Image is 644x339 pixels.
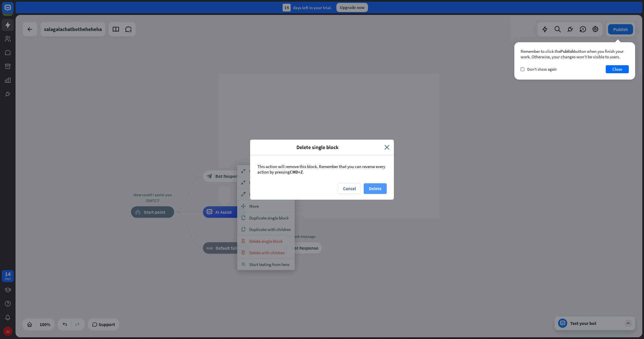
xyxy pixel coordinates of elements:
[560,49,574,54] span: Publish
[384,144,390,151] i: close
[254,144,380,151] span: Delete single block
[521,49,629,59] div: Remember to click the button when you finish your work. Otherwise, your changes won’t be visible ...
[606,65,629,73] button: Close
[290,169,303,175] span: CMD+Z
[338,183,361,194] button: Cancel
[250,155,394,183] div: This action will remove this block. Remember that you can reverse every action by pressing .
[364,183,387,194] button: Delete
[5,2,22,20] button: Open LiveChat chat widget
[527,67,557,72] span: Don't show again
